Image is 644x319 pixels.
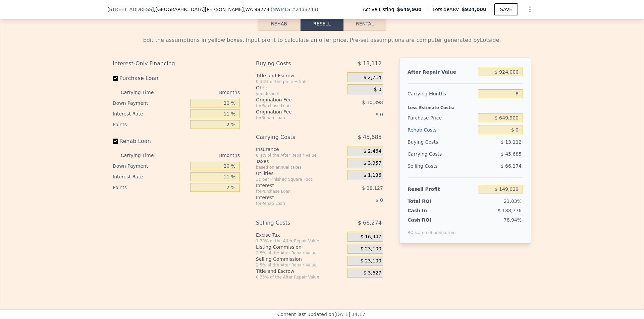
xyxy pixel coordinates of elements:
span: # 2433743 [291,7,316,12]
div: Total ROI [408,198,449,205]
span: $ 10,398 [362,100,383,105]
div: Edit the assumptions in yellow boxes. Input profit to calculate an offer price. Pre-set assumptio... [113,36,531,44]
div: 3¢ per Finished Square Foot [256,177,345,182]
div: you decide! [256,91,345,96]
div: 0.4% of the After Repair Value [256,153,345,158]
div: Carrying Costs [408,148,449,160]
span: $ 0 [376,112,383,117]
div: Carrying Months [408,88,475,100]
div: Origination Fee [256,108,331,115]
div: for Purchase Loan [256,189,331,194]
div: 0.33% of the price + 550 [256,79,345,84]
div: Insurance [256,146,345,153]
div: Interest Rate [113,108,187,119]
span: , WA 98273 [244,7,269,12]
div: Cash In [408,207,449,214]
span: $ 188,776 [498,208,522,213]
span: Lotside ARV [433,6,462,13]
button: Rental [343,17,386,31]
span: $ 23,100 [361,246,381,252]
div: Rehab Costs [408,124,475,136]
div: Resell Profit [408,183,475,195]
span: $ 1,136 [363,172,381,178]
div: Utilities [256,170,345,177]
span: $ 3,957 [363,160,381,166]
div: Points [113,182,187,193]
span: $ 45,685 [501,151,522,157]
span: , [GEOGRAPHIC_DATA][PERSON_NAME] [154,6,269,13]
div: 8 months [167,87,240,98]
div: Interest Rate [113,171,187,182]
div: based on annual taxes [256,165,345,170]
div: Points [113,119,187,130]
div: for Purchase Loan [256,103,331,108]
span: $ 16,447 [361,234,381,240]
span: $ 38,127 [362,185,383,191]
div: ( ) [271,6,318,13]
div: Origination Fee [256,96,331,103]
div: Down Payment [113,98,187,108]
button: Resell [301,17,343,31]
span: $ 13,112 [358,58,382,70]
div: Purchase Price [408,112,475,124]
div: 8 months [167,150,240,161]
span: $649,900 [397,6,422,13]
div: Interest [256,194,331,201]
div: Title and Escrow [256,72,345,79]
span: $ 23,100 [361,258,381,264]
span: $ 45,685 [358,131,382,143]
span: 21.03% [504,198,522,204]
span: $ 2,464 [363,148,381,154]
button: SAVE [494,3,518,15]
div: Carrying Time [121,150,164,161]
div: Less Estimate Costs: [408,100,523,112]
div: Interest [256,182,331,189]
div: Selling Commission [256,256,345,262]
div: 1.78% of the After Repair Value [256,238,345,244]
input: Rehab Loan [113,139,118,144]
span: $ 13,112 [501,139,522,145]
div: Carrying Time [121,87,164,98]
div: 2.5% of the After Repair Value [256,250,345,256]
div: Excise Tax [256,232,345,238]
span: $ 3,627 [363,270,381,276]
label: Rehab Loan [113,135,187,147]
div: 0.33% of the After Repair Value [256,274,345,280]
button: Show Options [523,3,537,16]
div: Listing Commission [256,244,345,250]
div: for Rehab Loan [256,115,331,121]
div: Other [256,84,345,91]
div: 2.5% of the After Repair Value [256,262,345,268]
div: Interest-Only Financing [113,58,240,70]
span: $ 0 [376,197,383,203]
span: [STREET_ADDRESS] [107,6,154,13]
div: Selling Costs [256,217,331,229]
span: 78.94% [504,217,522,223]
div: Taxes [256,158,345,165]
span: $924,000 [462,7,486,12]
div: ROIs are not annualized [408,223,456,235]
div: Selling Costs [408,160,475,172]
div: Down Payment [113,161,187,171]
span: Active Listing [363,6,397,13]
div: Title and Escrow [256,268,345,274]
span: $ 66,274 [358,217,382,229]
div: After Repair Value [408,66,475,78]
span: $ 0 [374,87,381,93]
span: $ 2,714 [363,75,381,81]
span: $ 66,274 [501,163,522,169]
div: Carrying Costs [256,131,331,143]
div: for Rehab Loan [256,201,331,206]
input: Purchase Loan [113,76,118,81]
div: Buying Costs [408,136,475,148]
span: NWMLS [272,7,290,12]
div: Buying Costs [256,58,331,70]
button: Rehab [258,17,301,31]
label: Purchase Loan [113,72,187,84]
div: Cash ROI [408,217,456,223]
